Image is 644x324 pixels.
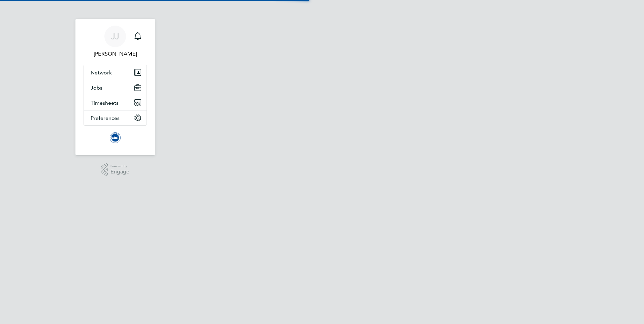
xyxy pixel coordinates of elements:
[101,163,130,176] a: Powered byEngage
[75,19,155,155] nav: Main navigation
[84,132,147,143] a: Go to home page
[91,100,119,106] span: Timesheets
[84,26,147,58] a: JJ[PERSON_NAME]
[110,169,129,175] span: Engage
[110,163,129,169] span: Powered by
[91,69,112,76] span: Network
[91,85,102,91] span: Jobs
[84,65,147,80] button: Network
[84,50,147,58] span: Jack Joyce
[110,132,121,143] img: brightonandhovealbion-logo-retina.png
[84,95,147,110] button: Timesheets
[111,32,119,41] span: JJ
[91,115,120,121] span: Preferences
[84,80,147,95] button: Jobs
[84,110,147,125] button: Preferences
